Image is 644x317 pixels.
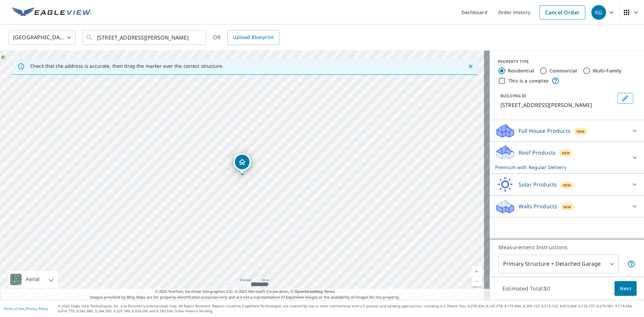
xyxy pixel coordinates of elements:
[97,28,193,47] input: Search by address or latitude-longitude
[472,276,482,286] a: Current Level 17, Zoom Out
[627,260,635,268] span: Your report will include the primary structure and a detached garage if one exists.
[495,198,639,214] div: Walls ProductsNew
[495,145,639,171] div: Roof ProductsNewPremium with Regular Delivery
[508,77,549,84] label: This is a complex
[227,30,279,45] a: Upload Blueprint
[519,149,556,157] p: Roof Products
[30,63,223,69] p: Check that the address is accurate, then drag the marker over the correct structure.
[155,289,335,295] span: © 2025 TomTom, Earthstar Geographics SIO, © 2025 Microsoft Corporation, ©
[294,289,323,294] a: OpenStreetMap
[23,271,42,288] div: Aerial
[591,5,606,20] div: KG
[495,164,627,171] p: Premium with Regular Delivery
[563,182,571,188] span: New
[519,127,571,135] p: Full House Products
[324,289,335,294] a: Terms
[562,150,570,156] span: New
[620,284,631,293] span: Next
[472,266,482,276] a: Current Level 17, Zoom In
[498,255,619,273] div: Primary Structure + Detached Garage
[233,153,251,174] div: Dropped pin, building 1, Residential property, 1711 S Meredith Ave Dumas, TX 79029
[500,93,526,99] p: BUILDING ID
[233,33,274,42] span: Upload Blueprint
[213,30,279,45] div: OR
[498,59,636,65] div: PROPERTY TYPE
[497,281,555,296] p: Estimated Total: $0
[8,271,58,288] div: Aerial
[549,67,577,74] label: Commercial
[617,93,633,104] button: Edit building 1
[500,101,614,109] p: [STREET_ADDRESS][PERSON_NAME]
[3,307,48,311] p: |
[563,204,572,210] span: New
[26,306,48,311] a: Privacy Policy
[593,67,622,74] label: Multi-Family
[498,243,635,251] p: Measurement Instructions
[58,304,641,314] p: © 2025 Eagle View Technologies, Inc. and Pictometry International Corp. All Rights Reserved. Repo...
[519,180,557,189] p: Solar Products
[495,176,639,193] div: Solar ProductsNew
[508,67,534,74] label: Residential
[577,129,585,134] span: New
[614,281,637,296] button: Next
[495,123,639,139] div: Full House ProductsNew
[466,62,475,71] button: Close
[8,28,75,47] div: [GEOGRAPHIC_DATA]
[539,5,585,19] a: Cancel Order
[519,202,557,210] p: Walls Products
[3,306,24,311] a: Terms of Use
[12,7,91,17] img: EV Logo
